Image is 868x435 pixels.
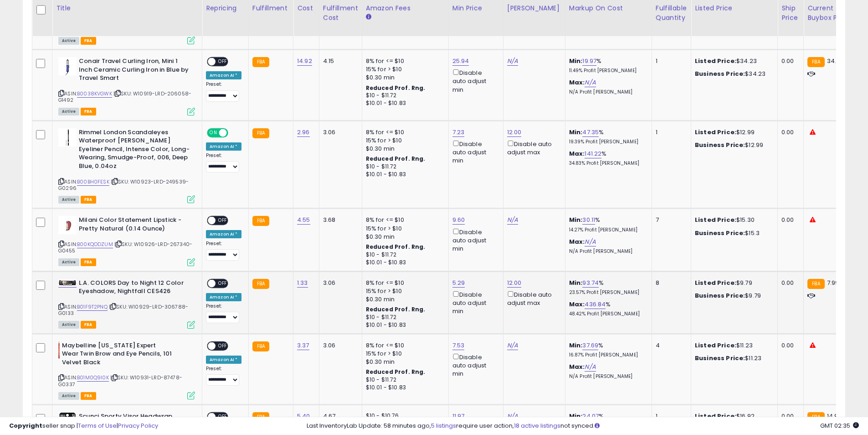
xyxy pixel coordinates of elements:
a: 18 active listings [514,421,560,430]
div: $10 - $11.72 [366,314,442,321]
a: B01M0Q9I0K [77,374,109,382]
b: Conair Travel Curling Iron, Mini 1 Inch Ceramic Curling Iron in Blue by Travel Smart [79,57,190,85]
div: 15% for > $10 [366,225,442,233]
div: Disable auto adjust max [507,289,558,307]
p: 16.87% Profit [PERSON_NAME] [569,352,645,358]
span: All listings currently available for purchase on Amazon [58,108,79,115]
a: 19.97 [582,57,596,66]
div: 8% for <= $10 [366,57,442,65]
span: FBA [81,196,96,204]
p: N/A Profit [PERSON_NAME] [569,89,645,95]
div: $9.79 [695,279,770,287]
div: Cost [297,4,315,13]
div: Repricing [206,4,245,13]
div: $34.23 [695,57,770,65]
small: FBA [252,341,269,351]
div: ASIN: [58,341,195,399]
b: Reduced Prof. Rng. [366,84,426,92]
div: ASIN: [58,279,195,328]
div: Preset: [206,241,241,261]
div: Disable auto adjust max [507,139,558,157]
div: Amazon AI * [206,71,241,79]
div: 1 [656,57,684,65]
div: 15% for > $10 [366,65,442,73]
b: Reduced Prof. Rng. [366,243,426,251]
div: 8% for <= $10 [366,128,442,136]
img: 21KhYbPgI4L._SL40_.jpg [58,341,60,360]
span: | SKU: W10923-LRD-249539-G0296 [58,178,189,192]
div: Title [56,4,198,13]
p: 19.39% Profit [PERSON_NAME] [569,139,645,145]
b: Min: [569,278,583,287]
div: % [569,57,645,74]
div: Amazon Fees [366,4,445,13]
div: $10 - $11.72 [366,376,442,384]
b: Max: [569,300,585,309]
a: N/A [507,215,518,225]
p: 23.57% Profit [PERSON_NAME] [569,289,645,296]
div: Fulfillment Cost [323,4,358,23]
div: $0.30 min [366,145,442,153]
span: OFF [216,342,230,350]
a: 7.23 [452,128,465,137]
small: FBA [252,57,269,67]
a: 7.53 [452,341,465,350]
div: Disable auto adjust min [452,289,496,316]
div: $15.30 [695,216,770,224]
div: Disable auto adjust min [452,139,496,165]
a: B0038KVGWK [77,90,112,98]
img: 41Cp6irQu5L._SL40_.jpg [58,280,77,286]
div: Ship Price [781,4,800,23]
div: $0.30 min [366,73,442,82]
b: Min: [569,215,583,224]
a: 436.84 [585,300,606,309]
b: Business Price: [695,141,745,149]
div: 3.68 [323,216,355,224]
div: 0.00 [781,57,796,65]
p: 14.27% Profit [PERSON_NAME] [569,227,645,233]
span: All listings currently available for purchase on Amazon [58,258,79,266]
div: Amazon AI * [206,356,241,364]
div: $10.01 - $10.83 [366,171,442,178]
span: | SKU: W10929-LRD-306788-G0133 [58,303,188,317]
div: 15% for > $10 [366,287,442,295]
a: 30.11 [582,215,595,225]
a: 141.22 [585,149,601,158]
div: $10.01 - $10.83 [366,259,442,267]
b: Business Price: [695,291,745,300]
div: seller snap | | [9,422,158,430]
div: Preset: [206,303,241,324]
div: Amazon AI * [206,142,241,151]
p: 11.49% Profit [PERSON_NAME] [569,68,645,74]
div: ASIN: [58,57,195,115]
div: Disable auto adjust min [452,352,496,378]
div: 0.00 [781,341,796,350]
div: $10 - $11.72 [366,92,442,100]
b: Min: [569,57,583,65]
div: ASIN: [58,128,195,203]
span: FBA [81,321,96,329]
div: 0.00 [781,128,796,136]
a: Terms of Use [78,421,117,430]
p: N/A Profit [PERSON_NAME] [569,373,645,380]
b: Business Price: [695,69,745,78]
div: Fulfillable Quantity [656,4,687,23]
div: Amazon AI * [206,293,241,301]
div: $11.23 [695,354,770,362]
a: 12.00 [507,128,522,137]
a: B00KQODZUM [77,241,113,248]
div: Preset: [206,81,241,102]
span: | SKU: W10919-LRD-206058-G1492 [58,90,191,104]
a: 12.00 [507,278,522,288]
span: | SKU: W10931-LRD-87478-G0337 [58,374,182,388]
div: ASIN: [58,216,195,265]
a: B00BH0FESK [77,178,109,186]
a: N/A [507,57,518,66]
div: $10 - $11.72 [366,251,442,259]
span: All listings currently available for purchase on Amazon [58,37,79,45]
b: Listed Price: [695,278,736,287]
small: FBA [252,216,269,226]
span: 2025-08-15 02:35 GMT [820,421,859,430]
div: Min Price [452,4,499,13]
span: FBA [81,258,96,266]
